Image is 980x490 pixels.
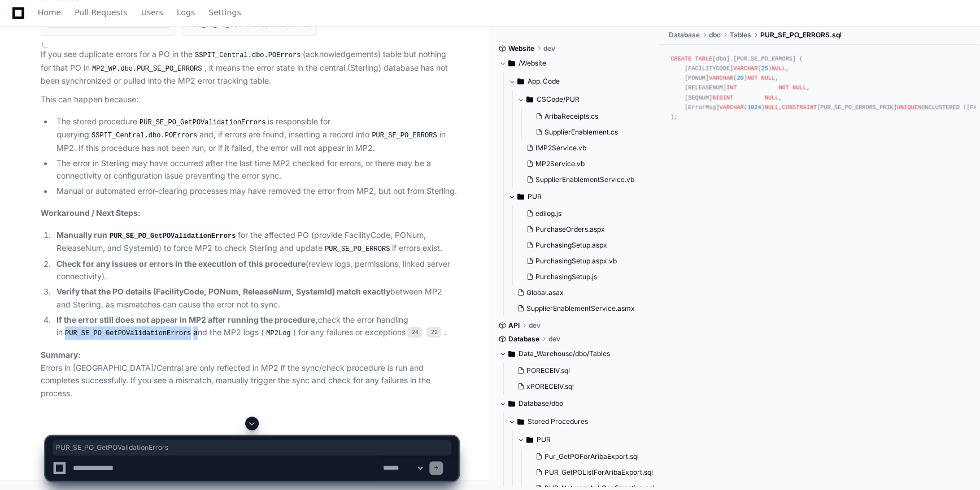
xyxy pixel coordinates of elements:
span: 24 [407,327,422,338]
button: Data_Warehouse/dbo/Tables [499,345,651,363]
strong: Manually run [56,230,238,240]
button: AribaReceipts.cs [531,109,644,124]
span: SupplierEnablement.cs [545,128,618,137]
code: PUR_SE_PO_ERRORS [323,244,392,254]
code: PUR_SE_PO_GetPOValidationErrors [107,231,238,241]
span: Pull Requests [75,9,127,16]
strong: Check for any issues or errors in the execution of this procedure [56,259,306,268]
li: Manual or automated error-clearing processes may have removed the error from MP2, but not from St... [53,185,458,198]
span: dbo [708,31,720,40]
svg: Directory [517,190,524,203]
span: Data_Warehouse/dbo/Tables [519,349,610,358]
button: Database/dbo [499,394,651,413]
strong: Verify that the PO details (FacilityCode, PONum, ReleaseNum, SystemId) match exactly [56,287,390,296]
button: CSCode/PUR [517,90,651,109]
code: MP2Log [264,328,293,339]
svg: Directory [508,397,515,410]
p: This can happen because: [41,93,458,106]
span: App_Code [528,77,560,86]
span: SupplierEnablementService.asmx [526,304,635,313]
span: Global.asax [526,288,564,297]
strong: Summary: [41,350,81,359]
button: PurchasingSetup.aspx.vb [522,253,644,269]
li: The error in Sterling may have occurred after the last time MP2 checked for errors, or there may ... [53,157,458,183]
p: If you see duplicate errors for a PO in the (acknowledgements) table but nothing for that PO in ,... [41,48,458,88]
button: PUR [508,188,651,206]
span: PurchasingSetup.js [535,272,597,281]
span: PUR [528,192,542,201]
svg: Directory [508,57,515,70]
span: NULL [765,103,779,110]
div: [dbo].[PUR_SE_PO_ERRORS] ( [FACILITYCODE] ( ) , [PONUM] ( ) , [RELEASENUM] , [SEQNUM] , [ErrorMsg... [670,54,969,122]
button: SupplierEnablementService.vb [522,172,644,188]
button: Global.asax [513,285,644,301]
span: PUR_SE_PO_GetPOValidationErrors [56,443,448,452]
span: 1024 [747,103,761,110]
span: AribaReceipts.cs [545,112,598,121]
p: Errors in [GEOGRAPHIC_DATA]/Central are only reflected in MP2 if the sync/check procedure is run ... [41,349,458,400]
span: INT [726,84,737,91]
svg: Directory [526,93,533,106]
button: /Website [499,54,651,72]
span: SupplierEnablementService.vb [535,175,634,184]
strong: If the error still does not appear in MP2 after running the procedure, [56,315,318,324]
li: check the error handling in and the MP2 logs ( ) for any failures or exceptions . [53,314,458,340]
span: Logs [177,9,195,16]
span: dev [548,335,560,344]
button: App_Code [508,72,651,90]
span: Settings [208,9,241,16]
span: Tables [729,31,751,40]
svg: Directory [517,75,524,88]
span: UNIQUE [897,103,918,110]
span: Users [141,9,163,16]
span: xPORECEIV.sql [526,382,574,391]
code: PUR_SE_PO_ERRORS [369,131,439,141]
code: MP2_WP.dbo.PUR_SE_PO_ERRORS [90,64,204,74]
li: (review logs, permissions, linked server connectivity). [53,258,458,284]
span: VARCHAR [733,65,757,72]
span: NULL [772,65,786,72]
span: Database/dbo [519,399,563,408]
button: PurchaseOrders.aspx [522,222,644,237]
code: SSPIT_Central.dbo.POErrors [89,131,199,141]
span: Database [508,335,539,344]
li: The stored procedure is responsible for querying and, if errors are found, inserting a record int... [53,115,458,155]
span: API [508,321,520,330]
span: Database [668,31,699,40]
span: NULL [761,75,776,81]
span: CONSTRAINT [782,103,817,110]
span: MP2Service.vb [535,159,585,168]
span: NOT [747,75,757,81]
span: dev [529,321,541,330]
span: NOT [778,84,789,91]
li: between MP2 and Sterling, as mismatches can cause the error not to sync. [53,285,458,311]
button: IMP2Service.vb [522,140,644,156]
span: PurchasingSetup.aspx [535,241,607,250]
span: VARCHAR [709,75,733,81]
button: SupplierEnablementService.asmx [513,301,644,316]
span: edilog.js [535,209,561,218]
span: Home [38,9,61,16]
button: SupplierEnablement.cs [531,124,644,140]
span: NULL [792,84,807,91]
svg: Directory [517,415,524,428]
span: /Website [519,59,546,68]
span: PurchasingSetup.aspx.vb [535,257,617,266]
svg: Directory [508,347,515,361]
button: edilog.js [522,206,644,222]
button: PurchasingSetup.js [522,269,644,285]
span: Website [508,44,534,53]
button: Stored Procedures [508,413,660,431]
code: PUR_SE_PO_GetPOValidationErrors [63,328,193,339]
button: PORECEIV.sql [513,363,644,379]
span: CREATE [670,55,691,62]
span: IMP2Service.vb [535,144,586,153]
button: xPORECEIV.sql [513,379,644,394]
span: NULL [765,94,779,101]
strong: Workaround / Next Steps: [41,208,141,218]
span: 22 [426,327,441,338]
span: dev [543,44,555,53]
span: 20 [737,75,743,81]
button: PurchasingSetup.aspx [522,237,644,253]
span: PUR_SE_PO_ERRORS.sql [760,31,841,40]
